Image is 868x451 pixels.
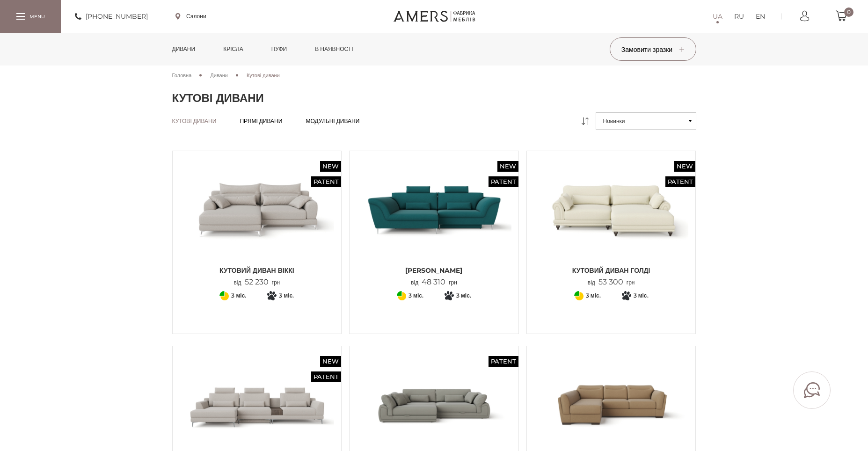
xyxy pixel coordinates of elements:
a: RU [734,11,744,22]
a: Дивани [210,71,228,80]
a: Модульні дивани [306,117,359,125]
a: Крісла [216,33,250,65]
span: 3 міс. [231,290,246,301]
span: Patent [665,176,695,187]
span: Головна [172,72,192,79]
span: 3 міс. [279,290,294,301]
button: Замовити зразки [610,37,696,61]
span: 52 230 [241,277,272,286]
span: 0 [844,7,853,17]
a: в наявності [308,33,360,65]
span: 3 міс. [456,290,471,301]
a: Салони [175,12,206,21]
a: New Patent Кутовий диван ГОЛДІ Кутовий диван ГОЛДІ Кутовий диван ГОЛДІ від53 300грн [534,158,689,287]
span: New [320,356,341,367]
span: 53 300 [595,277,627,286]
span: 3 міс. [408,290,423,301]
span: Patent [489,356,518,367]
span: Patent [311,176,341,187]
span: Patent [489,176,518,187]
a: [PHONE_NUMBER] [75,11,148,22]
a: UA [713,11,722,22]
span: 3 міс. [586,290,601,301]
span: 48 310 [418,277,449,286]
button: Новинки [596,112,696,130]
span: Замовити зразки [621,45,684,54]
a: Прямі дивани [240,117,282,125]
span: New [674,161,695,172]
a: Головна [172,71,192,80]
span: Кутовий диван ВІККІ [180,266,335,275]
span: 3 міс. [634,290,649,301]
span: New [320,161,341,172]
p: від грн [588,278,635,287]
p: від грн [411,278,457,287]
p: від грн [233,278,280,287]
span: Кутовий диван ГОЛДІ [534,266,689,275]
a: Пуфи [264,33,294,65]
span: [PERSON_NAME] [357,266,511,275]
a: New Patent Кутовий диван ВІККІ Кутовий диван ВІККІ Кутовий диван ВІККІ від52 230грн [180,158,335,287]
span: Дивани [210,72,228,79]
span: Patent [311,371,341,382]
a: Дивани [165,33,203,65]
h1: Кутові дивани [172,91,696,105]
span: New [497,161,518,172]
a: EN [756,11,765,22]
a: New Patent Кутовий Диван Грейсі Кутовий Диван Грейсі [PERSON_NAME] від48 310грн [357,158,511,287]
